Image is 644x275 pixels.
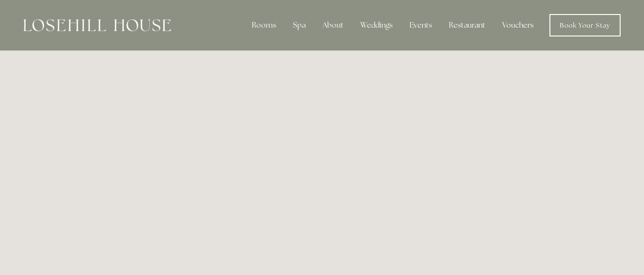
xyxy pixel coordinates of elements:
[285,16,313,35] div: Spa
[353,16,400,35] div: Weddings
[549,14,621,36] a: Book Your Stay
[402,16,439,35] div: Events
[23,19,171,31] img: Losehill House
[244,16,284,35] div: Rooms
[495,16,541,35] a: Vouchers
[441,16,493,35] div: Restaurant
[315,16,351,35] div: About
